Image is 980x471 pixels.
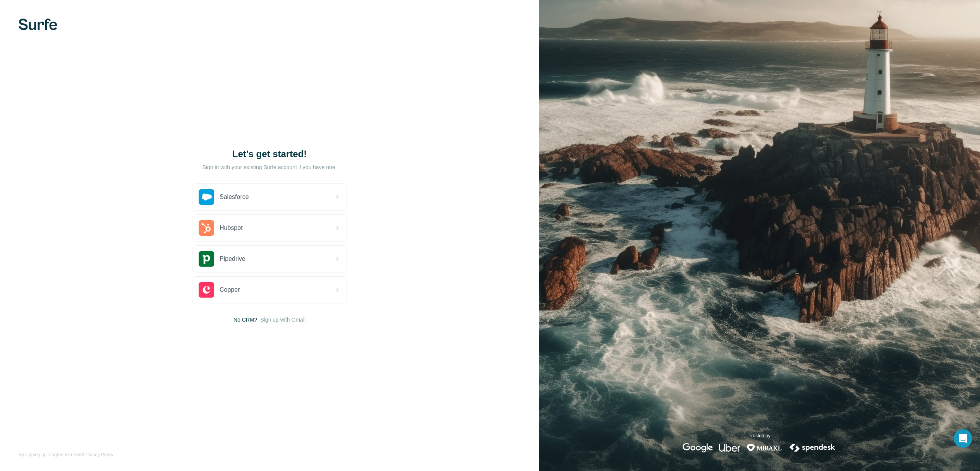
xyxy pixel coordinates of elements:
[220,285,240,295] span: Copper
[748,432,770,439] p: Trusted by
[199,251,214,267] img: pipedrive's logo
[220,254,245,264] span: Pipedrive
[233,316,257,324] span: No CRM?
[199,282,214,298] img: copper's logo
[747,443,782,452] img: mirakl's logo
[220,192,249,202] span: Salesforce
[202,163,336,171] p: Sign in with your existing Surfe account if you have one.
[84,452,113,457] a: Privacy Policy
[260,316,305,324] button: Sign up with Gmail
[19,451,113,458] span: By signing up, I agree to &
[719,443,740,452] img: uber's logo
[69,452,81,457] a: Terms
[199,189,214,205] img: salesforce's logo
[683,443,713,452] img: google's logo
[788,443,836,452] img: spendesk's logo
[954,429,972,448] div: Open Intercom Messenger
[220,223,243,233] span: Hubspot
[192,148,347,160] h1: Let’s get started!
[19,19,57,30] img: Surfe's logo
[199,220,214,236] img: hubspot's logo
